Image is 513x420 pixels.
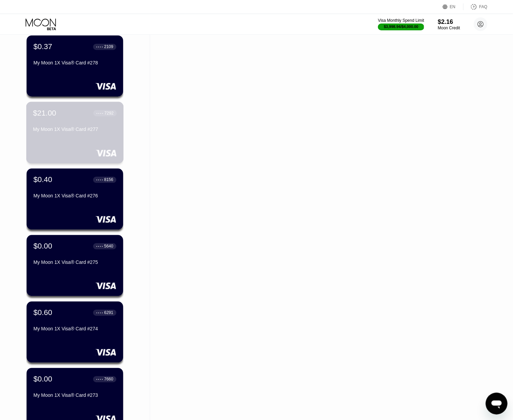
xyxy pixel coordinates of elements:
[443,3,464,10] div: EN
[378,18,424,30] div: Visa Monthly Spend Limit$3,998.94/$4,000.00
[33,308,52,317] div: $0.60
[33,392,116,398] div: My Moon 1X Visa® Card #273
[33,175,52,184] div: $0.40
[104,244,113,249] div: 5640
[33,375,52,384] div: $0.00
[104,110,114,115] div: 7292
[96,312,103,314] div: ● ● ● ●
[27,235,123,296] div: $0.00● ● ● ●5640My Moon 1X Visa® Card #275
[33,108,56,117] div: $21.00
[104,310,113,315] div: 6291
[33,326,116,331] div: My Moon 1X Visa® Card #274
[33,193,116,198] div: My Moon 1X Visa® Card #276
[27,102,123,163] div: $21.00● ● ● ●7292My Moon 1X Visa® Card #277
[27,168,123,229] div: $0.40● ● ● ●8156My Moon 1X Visa® Card #276
[104,177,113,182] div: 8156
[33,259,116,265] div: My Moon 1X Visa® Card #275
[104,377,113,381] div: 7660
[104,44,113,49] div: 2109
[438,18,460,30] div: $2.16Moon Credit
[438,18,460,26] div: $2.16
[479,4,487,9] div: FAQ
[464,3,487,10] div: FAQ
[96,245,103,247] div: ● ● ● ●
[450,4,456,9] div: EN
[33,126,117,132] div: My Moon 1X Visa® Card #277
[486,393,508,415] iframe: Кнопка запуска окна обмена сообщениями
[27,35,123,96] div: $0.37● ● ● ●2109My Moon 1X Visa® Card #278
[33,42,52,51] div: $0.37
[97,112,103,114] div: ● ● ● ●
[438,26,460,30] div: Moon Credit
[96,179,103,181] div: ● ● ● ●
[96,46,103,48] div: ● ● ● ●
[33,60,116,65] div: My Moon 1X Visa® Card #278
[378,18,424,23] div: Visa Monthly Spend Limit
[27,301,123,362] div: $0.60● ● ● ●6291My Moon 1X Visa® Card #274
[33,242,52,251] div: $0.00
[384,25,419,29] div: $3,998.94 / $4,000.00
[96,378,103,380] div: ● ● ● ●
